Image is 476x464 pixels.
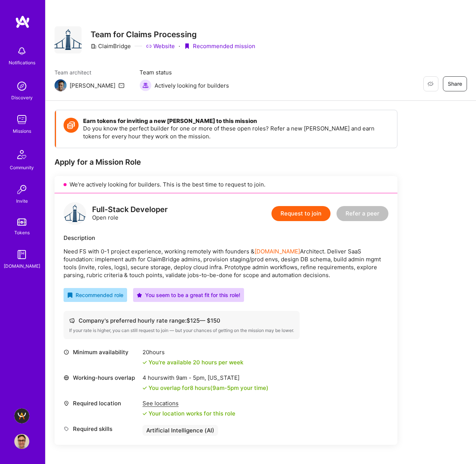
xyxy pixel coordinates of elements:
div: Working-hours overlap [64,374,139,382]
i: icon PurpleStar [137,293,142,298]
div: Notifications [9,59,35,67]
h4: Earn tokens for inviting a new [PERSON_NAME] to this mission [83,118,390,124]
div: Minimum availability [64,348,139,356]
img: Company Logo [55,26,82,53]
button: Refer a peer [337,206,388,221]
img: bell [14,44,29,59]
span: Team status [139,68,229,76]
img: discovery [14,79,29,94]
img: guide book [14,247,29,262]
div: Community [10,164,34,171]
div: Recommended role [67,291,123,299]
div: ClaimBridge [91,42,131,50]
div: If your rate is higher, you can still request to join — but your chances of getting on the missio... [69,328,294,334]
div: We’re actively looking for builders. This is the best time to request to join. [55,176,397,193]
div: Required skills [64,425,139,433]
div: Full-Stack Developer [92,206,168,214]
i: icon EyeClosed [427,81,434,87]
div: 20 hours [142,348,243,356]
i: icon RecommendedBadge [67,293,73,298]
div: [DOMAIN_NAME] [4,262,40,270]
i: icon Check [142,411,147,416]
i: icon Location [64,400,69,406]
div: Description [64,234,388,242]
i: icon PurpleRibbon [184,43,190,49]
i: icon Mail [118,82,124,88]
div: Artificial Intelligence (AI) [142,425,218,436]
p: Need FS with 0-1 project experience, working remotely with founders & Architect. Deliver SaaS fou... [64,247,388,279]
a: A.Team - Grow A.Team's Community & Demand [12,408,31,423]
i: icon Check [142,360,147,365]
div: Discovery [11,94,33,102]
div: You're available 20 hours per week [142,358,243,366]
span: 9am - 5pm , [174,374,208,381]
div: Recommended mission [184,42,255,50]
i: icon Tag [64,426,69,432]
div: Your location works for this role [142,409,235,417]
button: Request to join [271,206,330,221]
img: A.Team - Grow A.Team's Community & Demand [14,408,29,423]
i: icon CompanyGray [91,43,97,49]
img: teamwork [14,112,29,127]
span: Team architect [55,68,124,76]
img: Actively looking for builders [139,79,152,91]
a: [DOMAIN_NAME] [255,248,300,255]
p: Do you know the perfect builder for one or more of these open roles? Refer a new [PERSON_NAME] an... [83,124,390,140]
div: See locations [142,399,235,407]
div: · [179,42,180,50]
div: 4 hours with [US_STATE] [142,374,268,382]
img: User Avatar [14,434,29,449]
div: Required location [64,399,139,407]
a: User Avatar [12,434,31,449]
div: You overlap for 8 hours ( your time) [149,384,268,392]
div: You seem to be a great fit for this role! [137,291,240,299]
div: Missions [13,127,31,135]
span: Actively looking for builders [155,82,229,89]
img: logo [15,15,30,29]
img: logo [64,202,86,225]
h3: Team for Claims Processing [91,30,255,39]
span: 9am - 5pm [212,384,239,391]
i: icon Clock [64,349,69,355]
i: icon Cash [69,318,75,323]
img: Invite [14,182,29,197]
img: tokens [17,218,26,226]
a: Website [146,42,175,50]
i: icon Check [142,386,147,390]
div: Apply for a Mission Role [55,157,397,167]
i: icon World [64,375,69,381]
img: Token icon [64,118,79,133]
div: Open role [92,206,168,221]
img: Team Architect [55,79,67,91]
div: Tokens [14,229,30,237]
span: Share [448,80,462,88]
div: Invite [16,197,28,205]
div: [PERSON_NAME] [70,82,115,89]
button: Share [443,76,467,91]
div: Company's preferred hourly rate range: $ 125 — $ 150 [69,317,294,324]
img: Community [13,146,31,164]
